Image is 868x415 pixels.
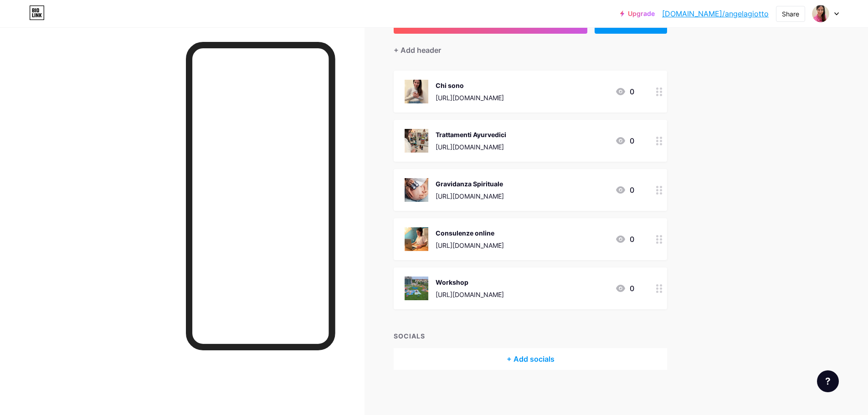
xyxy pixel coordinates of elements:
div: [URL][DOMAIN_NAME] [436,191,504,201]
img: Workshop [405,277,428,300]
a: [DOMAIN_NAME]/angelagiotto [662,8,769,19]
div: SOCIALS [394,331,667,341]
div: [URL][DOMAIN_NAME] [436,290,504,299]
div: + Add header [394,45,441,56]
img: Chi sono [405,80,428,103]
div: 0 [615,135,634,146]
div: [URL][DOMAIN_NAME] [436,142,506,152]
div: Trattamenti Ayurvedici [436,130,506,139]
div: Workshop [436,277,504,287]
div: Consulenze online [436,228,504,238]
img: Trattamenti Ayurvedici [405,129,428,153]
a: Upgrade [620,10,655,17]
img: angelagiotto [812,5,829,22]
div: 0 [615,234,634,245]
div: [URL][DOMAIN_NAME] [436,93,504,102]
img: Consulenze online [405,227,428,251]
div: Share [782,9,799,19]
div: + Add socials [394,348,667,370]
div: Chi sono [436,81,504,90]
div: 0 [615,283,634,294]
div: 0 [615,184,634,195]
div: Gravidanza Spirituale [436,179,504,189]
div: [URL][DOMAIN_NAME] [436,241,504,250]
img: Gravidanza Spirituale [405,178,428,202]
div: 0 [615,86,634,97]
